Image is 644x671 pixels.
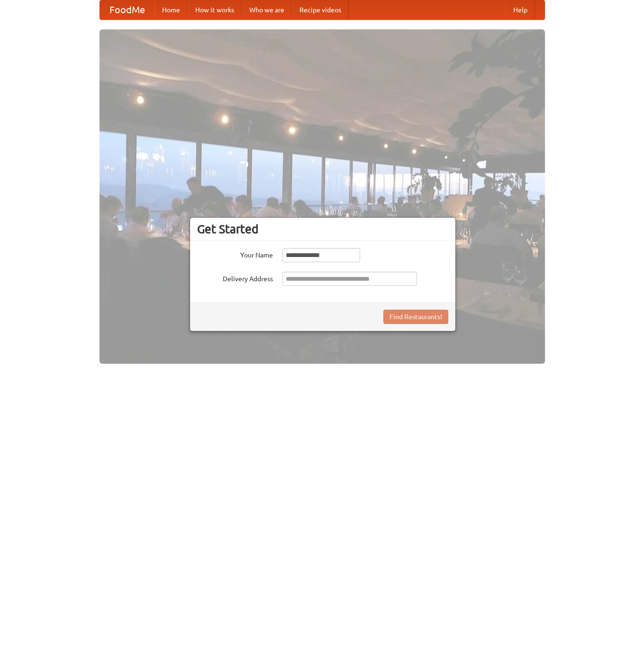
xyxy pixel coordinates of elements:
[100,0,154,19] a: FoodMe
[188,0,242,19] a: How it works
[506,0,535,19] a: Help
[154,0,188,19] a: Home
[197,272,273,284] label: Delivery Address
[197,222,448,236] h3: Get Started
[242,0,292,19] a: Who we are
[383,310,448,324] button: Find Restaurants!
[197,248,273,260] label: Your Name
[292,0,349,19] a: Recipe videos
